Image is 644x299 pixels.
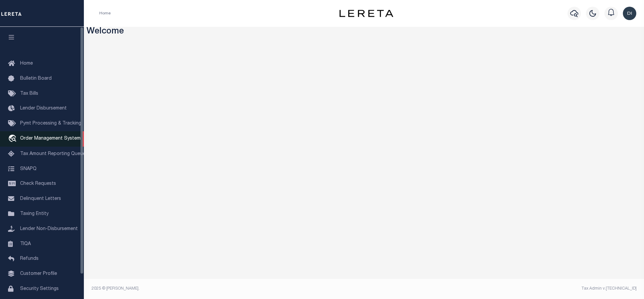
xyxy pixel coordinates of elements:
span: Customer Profile [20,272,57,276]
span: Tax Bills [20,91,38,96]
span: Delinquent Letters [20,197,61,201]
img: logo-dark.svg [339,10,393,17]
span: Security Settings [20,287,59,291]
div: 2025 © [PERSON_NAME]. [87,286,364,292]
span: Order Management System [20,136,80,141]
span: Refunds [20,256,39,261]
span: Bulletin Board [20,76,52,81]
li: Home [99,10,111,16]
span: Tax Amount Reporting Queue [20,152,86,156]
span: Pymt Processing & Tracking [20,121,81,126]
span: Lender Non-Disbursement [20,227,78,231]
span: Check Requests [20,181,56,186]
span: SNAPQ [20,166,37,171]
span: TIQA [20,241,31,246]
img: svg+xml;base64,PHN2ZyB4bWxucz0iaHR0cDovL3d3dy53My5vcmcvMjAwMC9zdmciIHBvaW50ZXItZXZlbnRzPSJub25lIi... [623,7,636,20]
h3: Welcome [87,27,642,37]
i: travel_explore [8,135,19,143]
span: Taxing Entity [20,212,49,216]
span: Home [20,61,33,66]
span: Lender Disbursement [20,106,67,111]
div: Tax Admin v.[TECHNICAL_ID] [369,286,637,292]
